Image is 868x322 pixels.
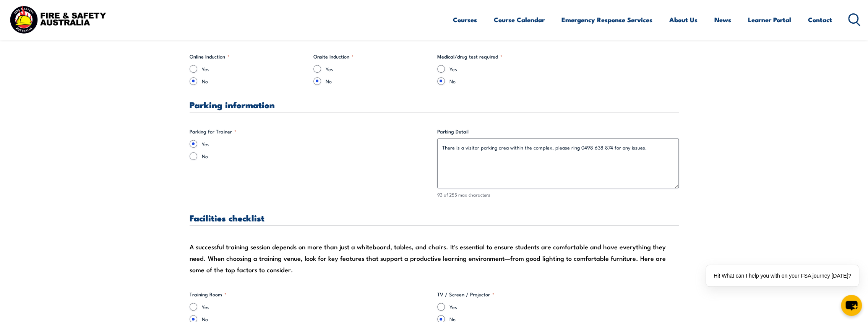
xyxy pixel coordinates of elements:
div: Hi! What can I help you with on your FSA journey [DATE]? [706,265,859,286]
a: Courses [453,10,477,30]
a: Learner Portal [748,10,791,30]
a: News [714,10,731,30]
a: About Us [669,10,698,30]
label: Yes [449,65,555,73]
legend: TV / Screen / Projector [437,291,494,298]
h3: Parking information [190,100,679,109]
legend: Medical/drug test required [437,53,502,60]
label: No [449,77,555,85]
legend: Online Induction [190,53,229,60]
a: Contact [808,10,832,30]
div: 93 of 255 max characters [437,191,679,198]
label: No [202,77,307,85]
legend: Onsite Induction [313,53,354,60]
label: Yes [326,65,431,73]
label: No [202,152,431,160]
h3: Facilities checklist [190,213,679,222]
label: Yes [202,303,431,311]
legend: Training Room [190,291,226,298]
label: Yes [202,140,431,148]
a: Course Calendar [494,10,545,30]
label: Yes [449,303,679,311]
a: Emergency Response Services [561,10,652,30]
legend: Parking for Trainer [190,128,236,135]
div: A successful training session depends on more than just a whiteboard, tables, and chairs. It's es... [190,241,679,275]
label: Yes [202,65,307,73]
label: Parking Detail [437,128,679,135]
button: chat-button [841,295,862,316]
label: No [326,77,431,85]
